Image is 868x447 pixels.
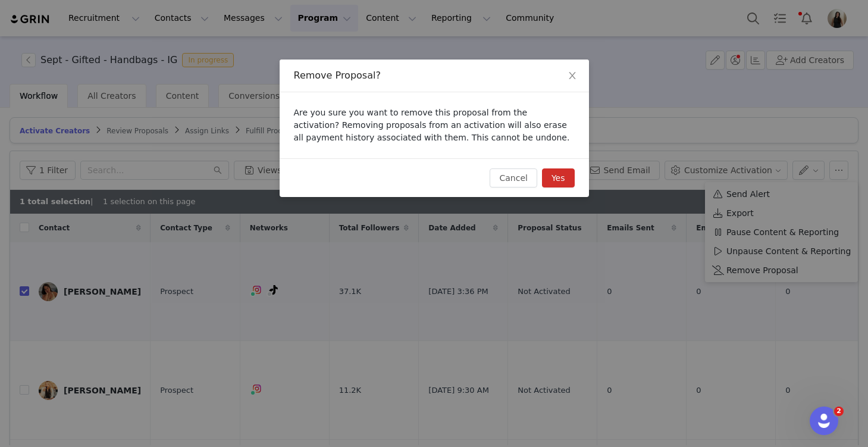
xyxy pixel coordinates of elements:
[490,168,537,187] button: Cancel
[556,60,589,93] button: Close
[294,69,575,82] div: Remove Proposal?
[568,71,577,80] i: icon: close
[834,407,844,416] span: 2
[294,107,575,144] p: Are you sure you want to remove this proposal from the activation? Removing proposals from an act...
[810,407,838,435] iframe: Intercom live chat
[542,168,575,187] button: Yes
